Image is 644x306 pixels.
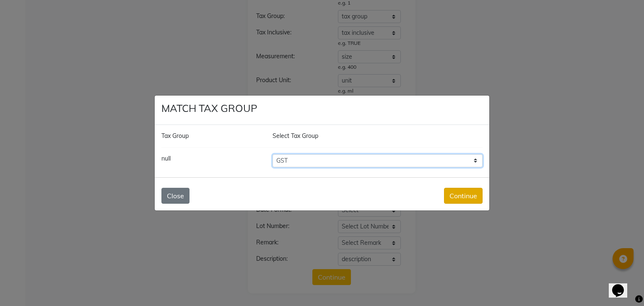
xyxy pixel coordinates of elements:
div: null [155,154,266,167]
button: Continue [444,188,483,204]
div: Tax Group [155,132,266,140]
iframe: chat widget [609,272,636,298]
h4: MATCH TAX GROUP [161,102,257,114]
button: Close [161,188,190,204]
div: Select Tax Group [266,132,489,140]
